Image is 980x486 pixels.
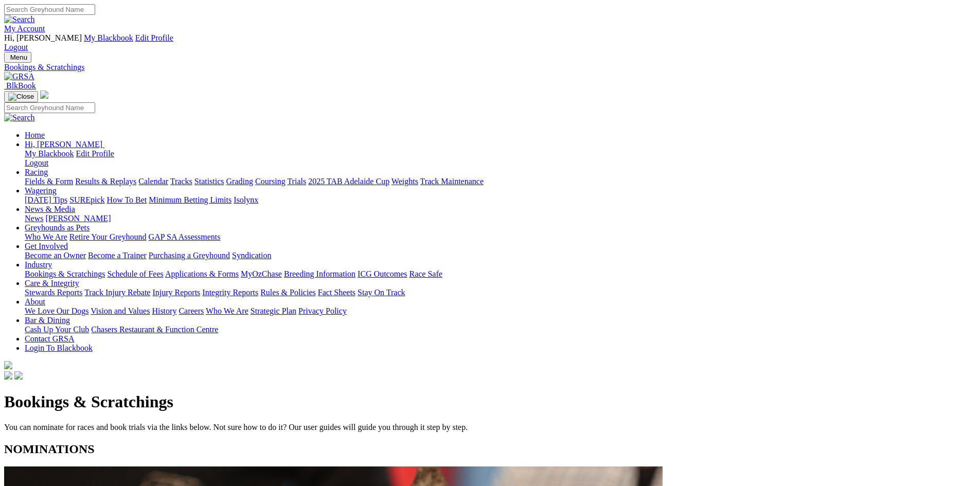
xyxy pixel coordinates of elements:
a: Home [25,131,45,139]
a: [PERSON_NAME] [45,214,111,223]
div: Hi, [PERSON_NAME] [25,149,976,168]
a: Schedule of Fees [107,269,163,278]
a: Statistics [194,177,224,186]
a: Track Maintenance [420,177,484,186]
a: Who We Are [25,232,67,241]
a: Bookings & Scratchings [25,269,105,278]
input: Search [4,4,95,15]
a: Stay On Track [358,288,405,297]
a: Fields & Form [25,177,73,186]
img: Search [4,15,35,24]
a: Vision and Values [91,307,150,315]
a: News & Media [25,205,75,213]
a: Syndication [232,251,271,260]
span: Hi, [PERSON_NAME] [25,140,102,149]
span: Hi, [PERSON_NAME] [4,33,82,42]
div: Racing [25,177,976,186]
a: Weights [391,177,418,186]
span: BlkBook [6,81,36,90]
a: Logout [25,158,48,167]
a: Login To Blackbook [25,344,93,352]
div: Get Involved [25,251,976,260]
div: Wagering [25,195,976,205]
a: Trials [287,177,306,186]
a: Industry [25,260,52,269]
div: About [25,307,976,316]
a: News [25,214,43,223]
h2: NOMINATIONS [4,442,976,456]
button: Toggle navigation [4,91,38,102]
a: History [152,307,176,315]
a: Privacy Policy [298,307,347,315]
a: Become a Trainer [88,251,147,260]
img: Close [8,93,34,101]
a: Strategic Plan [251,307,296,315]
div: Care & Integrity [25,288,976,297]
a: Injury Reports [152,288,200,297]
img: logo-grsa-white.png [40,91,48,99]
a: Race Safe [409,269,442,278]
a: Contact GRSA [25,334,74,343]
a: Get Involved [25,242,68,250]
a: My Account [4,24,45,33]
input: Search [4,102,95,113]
a: Rules & Policies [260,288,316,297]
div: Greyhounds as Pets [25,232,976,242]
a: Cash Up Your Club [25,325,89,334]
img: GRSA [4,72,34,81]
a: Become an Owner [25,251,86,260]
a: Bookings & Scratchings [4,63,976,72]
a: Retire Your Greyhound [69,232,147,241]
a: Tracks [170,177,192,186]
div: My Account [4,33,976,52]
img: twitter.svg [14,371,23,380]
span: Menu [10,53,27,61]
a: Who We Are [206,307,248,315]
a: Fact Sheets [318,288,355,297]
a: Chasers Restaurant & Function Centre [91,325,218,334]
a: Edit Profile [76,149,114,158]
a: Wagering [25,186,57,195]
a: Results & Replays [75,177,136,186]
a: MyOzChase [241,269,282,278]
a: Logout [4,43,28,51]
a: ICG Outcomes [358,269,407,278]
a: BlkBook [4,81,36,90]
p: You can nominate for races and book trials via the links below. Not sure how to do it? Our user g... [4,423,976,432]
a: SUREpick [69,195,104,204]
a: Purchasing a Greyhound [149,251,230,260]
a: Breeding Information [284,269,355,278]
a: My Blackbook [25,149,74,158]
img: logo-grsa-white.png [4,361,12,369]
a: Care & Integrity [25,279,79,287]
a: We Love Our Dogs [25,307,88,315]
a: My Blackbook [84,33,133,42]
a: How To Bet [107,195,147,204]
div: Bar & Dining [25,325,976,334]
img: Search [4,113,35,122]
a: Grading [226,177,253,186]
a: Applications & Forms [165,269,239,278]
a: Integrity Reports [202,288,258,297]
img: facebook.svg [4,371,12,380]
a: Careers [179,307,204,315]
a: Bar & Dining [25,316,70,325]
a: Hi, [PERSON_NAME] [25,140,104,149]
a: Coursing [255,177,286,186]
h1: Bookings & Scratchings [4,392,976,411]
a: Greyhounds as Pets [25,223,90,232]
a: Track Injury Rebate [84,288,150,297]
a: Edit Profile [135,33,173,42]
a: Racing [25,168,48,176]
a: GAP SA Assessments [149,232,221,241]
div: Industry [25,269,976,279]
button: Toggle navigation [4,52,31,63]
a: About [25,297,45,306]
div: News & Media [25,214,976,223]
a: [DATE] Tips [25,195,67,204]
a: Stewards Reports [25,288,82,297]
a: Minimum Betting Limits [149,195,231,204]
a: 2025 TAB Adelaide Cup [308,177,389,186]
a: Isolynx [234,195,258,204]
